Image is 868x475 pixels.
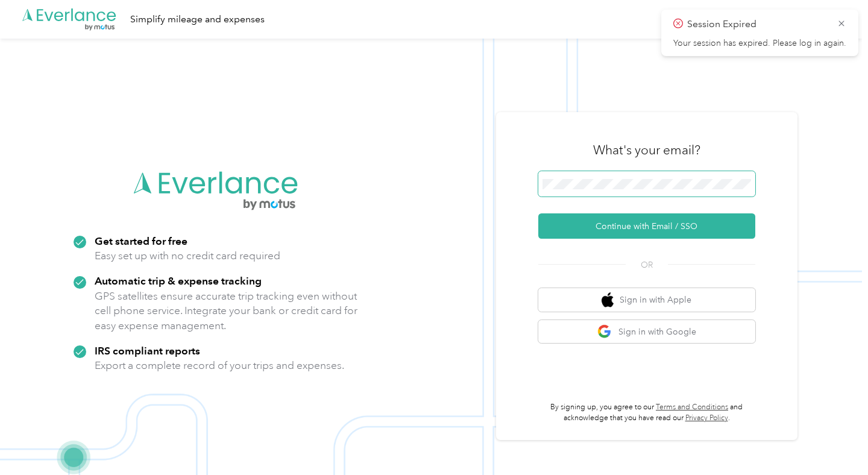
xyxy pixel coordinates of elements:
[656,403,728,412] a: Terms and Conditions
[685,414,728,423] a: Privacy Policy
[626,259,668,271] span: OR
[95,248,280,263] p: Easy set up with no credit card required
[95,274,262,287] strong: Automatic trip & expense tracking
[95,358,344,373] p: Export a complete record of your trips and expenses.
[687,17,828,32] p: Session Expired
[538,320,755,344] button: google logoSign in with Google
[95,289,358,333] p: GPS satellites ensure accurate trip tracking even without cell phone service. Integrate your bank...
[538,402,755,423] p: By signing up, you agree to our and acknowledge that you have read our .
[538,288,755,312] button: apple logoSign in with Apple
[602,292,614,307] img: apple logo
[597,324,612,339] img: google logo
[95,234,187,247] strong: Get started for free
[538,213,755,239] button: Continue with Email / SSO
[95,344,200,357] strong: IRS compliant reports
[673,38,846,49] p: Your session has expired. Please log in again.
[130,12,265,27] div: Simplify mileage and expenses
[593,142,700,159] h3: What's your email?
[800,407,868,475] iframe: Everlance-gr Chat Button Frame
